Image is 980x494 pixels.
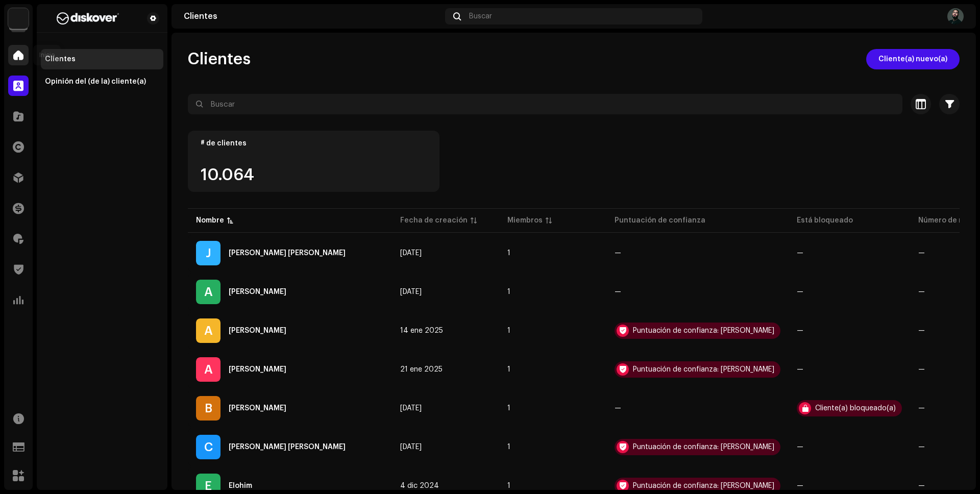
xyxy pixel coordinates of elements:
div: Nombre [196,215,224,226]
div: Cliente(a) bloqueado(a) [815,405,896,412]
div: Fecha de creación [400,215,468,226]
re-a-table-badge: — [615,288,780,295]
div: Akira Kumpis [229,327,286,334]
re-a-table-badge: — [797,482,902,489]
re-a-table-badge: — [797,250,902,257]
input: Buscar [188,94,902,114]
div: Puntuación de confianza: [PERSON_NAME] [633,482,774,489]
img: b627a117-4a24-417a-95e9-2d0c90689367 [45,12,131,24]
div: Alex cano [229,366,286,373]
span: 1 [507,288,510,295]
span: 1 [507,482,510,489]
div: Puntuación de confianza: [PERSON_NAME] [633,366,774,373]
div: Puntuación de confianza: [PERSON_NAME] [633,443,774,451]
span: 21 ene 2025 [400,366,443,373]
span: Cliente(a) nuevo(a) [878,49,947,69]
div: A [196,357,220,382]
img: 4aa80ac8-f456-4b73-9155-3004d72a36f1 [947,8,964,24]
div: Clientes [184,12,441,20]
span: 14 ene 2025 [400,327,443,334]
span: Buscar [469,12,492,20]
re-o-card-value: # de clientes [188,131,439,192]
span: 22 mar 2023 [400,405,422,412]
re-a-table-badge: — [615,250,780,257]
re-m-nav-item: Clientes [41,49,163,69]
re-m-nav-item: Opinión del (de la) cliente(a) [41,71,163,92]
div: Juan Gabriel Soriano [229,250,346,257]
div: C [196,435,220,459]
div: Besay Carracedo Hernández [229,405,286,412]
div: Puntuación de confianza: [PERSON_NAME] [633,327,774,334]
span: Clientes [188,49,251,69]
re-a-table-badge: — [797,288,902,295]
span: 1 [507,250,510,257]
button: Cliente(a) nuevo(a) [866,49,960,69]
div: A [196,318,220,343]
div: Elohim [229,482,252,489]
span: 16 nov 2022 [400,250,422,257]
span: 4 dic 2024 [400,482,439,489]
span: 1 [507,443,510,451]
div: Clientes [45,55,76,63]
div: J [196,241,220,265]
span: 1 [507,327,510,334]
re-a-table-badge: — [615,405,780,412]
div: Miembros [507,215,543,226]
re-a-table-badge: — [797,366,902,373]
div: B [196,396,220,421]
div: # de clientes [201,139,427,147]
re-a-table-badge: — [797,327,902,334]
div: Carlos Javier garcia abrante [229,443,346,451]
img: 297a105e-aa6c-4183-9ff4-27133c00f2e2 [8,8,29,29]
span: 1 [507,366,510,373]
span: 11 feb 2025 [400,443,422,451]
div: Aditya Ghaghat [229,288,286,295]
re-a-table-badge: — [797,443,902,451]
div: A [196,280,220,304]
span: 8 sept 2022 [400,288,422,295]
span: 1 [507,405,510,412]
div: Opinión del (de la) cliente(a) [45,78,146,86]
